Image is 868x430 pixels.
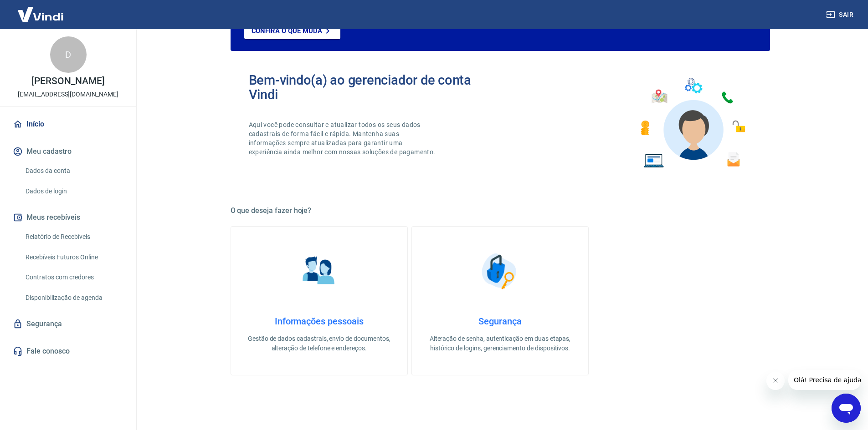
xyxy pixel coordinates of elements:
a: Início [11,114,125,134]
button: Meus recebíveis [11,207,125,228]
a: Relatório de Recebíveis [22,228,125,246]
iframe: Botão para abrir a janela de mensagens [832,394,861,423]
a: Recebíveis Futuros Online [22,248,125,267]
img: Vindi [11,0,70,28]
div: D [50,36,87,73]
iframe: Fechar mensagem [766,372,785,390]
p: [PERSON_NAME] [31,76,104,86]
p: [EMAIL_ADDRESS][DOMAIN_NAME] [18,90,118,99]
img: Imagem de um avatar masculino com diversos icones exemplificando as funcionalidades do gerenciado... [632,73,752,173]
button: Meu cadastro [11,142,125,162]
a: Segurança [11,314,125,334]
img: Segurança [477,248,523,294]
p: Confira o que muda [252,27,322,35]
button: Sair [824,6,857,23]
iframe: Mensagem da empresa [788,370,861,390]
p: Aqui você pode consultar e atualizar todos os seus dados cadastrais de forma fácil e rápida. Mant... [249,120,437,157]
p: Gestão de dados cadastrais, envio de documentos, alteração de telefone e endereços. [246,334,393,353]
h2: Bem-vindo(a) ao gerenciador de conta Vindi [249,73,500,102]
a: Dados de login [22,182,125,201]
h4: Informações pessoais [246,316,393,327]
p: Alteração de senha, autenticação em duas etapas, histórico de logins, gerenciamento de dispositivos. [426,334,574,353]
h5: O que deseja fazer hoje? [231,206,770,215]
a: Confira o que muda [244,23,340,39]
a: Contratos com credores [22,268,125,287]
h4: Segurança [426,316,574,327]
a: Disponibilização de agenda [22,288,125,307]
a: Informações pessoaisInformações pessoaisGestão de dados cadastrais, envio de documentos, alteraçã... [231,226,408,375]
span: Olá! Precisa de ajuda? [5,6,77,14]
a: Fale conosco [11,341,125,361]
a: Dados da conta [22,162,125,180]
img: Informações pessoais [296,248,342,294]
a: SegurançaSegurançaAlteração de senha, autenticação em duas etapas, histórico de logins, gerenciam... [411,226,589,375]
